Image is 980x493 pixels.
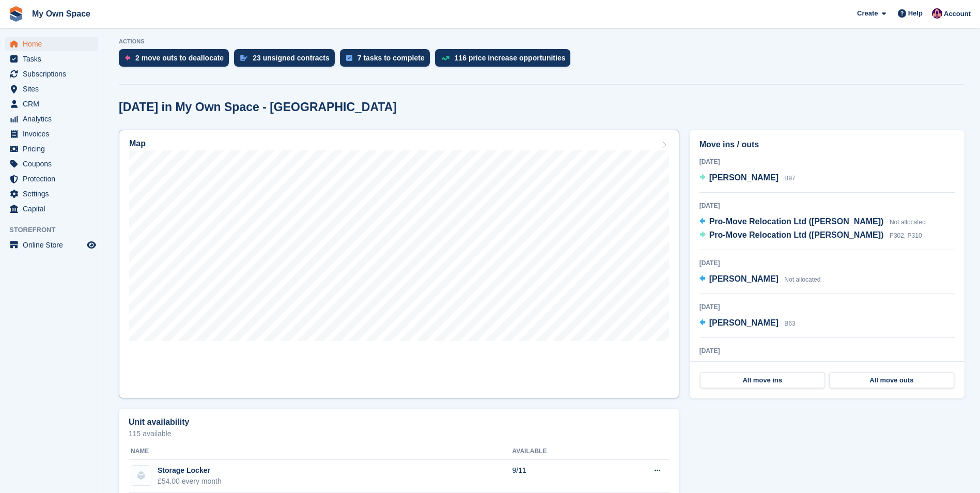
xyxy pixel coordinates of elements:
[5,112,98,126] a: menu
[158,476,222,487] div: £54.00 every month
[9,225,103,235] span: Storefront
[5,97,98,111] a: menu
[119,49,234,72] a: 2 move outs to deallocate
[890,232,922,239] span: P302, P310
[129,418,189,427] h2: Unit availability
[5,202,98,216] a: menu
[23,37,85,51] span: Home
[23,157,85,171] span: Coupons
[709,318,779,327] span: [PERSON_NAME]
[829,372,954,389] a: All move outs
[23,67,85,81] span: Subscriptions
[23,172,85,186] span: Protection
[455,54,566,62] div: 116 price increase opportunities
[340,49,435,72] a: 7 tasks to complete
[23,187,85,201] span: Settings
[699,201,955,210] div: [DATE]
[23,202,85,216] span: Capital
[125,55,130,61] img: move_outs_to_deallocate_icon-f764333ba52eb49d3ac5e1228854f67142a1ed5810a6f6cc68b1a99e826820c5.svg
[709,217,884,226] span: Pro-Move Relocation Ltd ([PERSON_NAME])
[23,238,85,252] span: Online Store
[5,67,98,81] a: menu
[23,142,85,156] span: Pricing
[158,465,222,476] div: Storage Locker
[240,55,247,61] img: contract_signature_icon-13c848040528278c33f63329250d36e43548de30e8caae1d1a13099fd9432cc5.svg
[129,443,512,460] th: Name
[8,6,24,22] img: stora-icon-8386f47178a22dfd0bd8f6a31ec36ba5ce8667c1dd55bd0f319d3a0aa187defe.svg
[5,172,98,186] a: menu
[709,230,884,239] span: Pro-Move Relocation Ltd ([PERSON_NAME])
[23,97,85,111] span: CRM
[5,238,98,252] a: menu
[5,37,98,51] a: menu
[784,175,795,182] span: B97
[890,219,926,226] span: Not allocated
[700,372,825,389] a: All move ins
[346,55,352,61] img: task-75834270c22a3079a89374b754ae025e5fb1db73e45f91037f5363f120a921f8.svg
[129,139,146,148] h2: Map
[699,172,796,185] a: [PERSON_NAME] B97
[357,54,425,62] div: 7 tasks to complete
[699,317,796,330] a: [PERSON_NAME] B63
[512,443,609,460] th: Available
[699,215,926,229] a: Pro-Move Relocation Ltd ([PERSON_NAME]) Not allocated
[857,8,878,19] span: Create
[135,54,224,62] div: 2 move outs to deallocate
[119,130,679,398] a: Map
[5,187,98,201] a: menu
[119,38,965,45] p: ACTIONS
[699,346,955,356] div: [DATE]
[129,430,670,437] p: 115 available
[784,320,795,327] span: B63
[441,56,449,60] img: price_increase_opportunities-93ffe204e8149a01c8c9dc8f82e8f89637d9d84a8eef4429ea346261dce0b2c0.svg
[28,5,95,22] a: My Own Space
[23,112,85,126] span: Analytics
[23,82,85,96] span: Sites
[699,273,821,286] a: [PERSON_NAME] Not allocated
[5,127,98,141] a: menu
[5,52,98,66] a: menu
[512,460,609,493] td: 9/11
[699,302,955,312] div: [DATE]
[5,82,98,96] a: menu
[699,258,955,268] div: [DATE]
[23,127,85,141] span: Invoices
[5,142,98,156] a: menu
[784,276,820,283] span: Not allocated
[709,173,779,182] span: [PERSON_NAME]
[932,8,942,19] img: Sergio Tartaglia
[435,49,576,72] a: 116 price increase opportunities
[234,49,340,72] a: 23 unsigned contracts
[699,157,955,166] div: [DATE]
[908,8,923,19] span: Help
[131,466,151,485] img: blank-unit-type-icon-ffbac7b88ba66c5e286b0e438baccc4b9c83835d4c34f86887a83fc20ec27e7b.svg
[23,52,85,66] span: Tasks
[699,138,955,151] h2: Move ins / outs
[699,229,922,242] a: Pro-Move Relocation Ltd ([PERSON_NAME]) P302, P310
[5,157,98,171] a: menu
[85,239,98,251] a: Preview store
[709,274,779,283] span: [PERSON_NAME]
[253,54,330,62] div: 23 unsigned contracts
[944,9,971,19] span: Account
[119,100,397,114] h2: [DATE] in My Own Space - [GEOGRAPHIC_DATA]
